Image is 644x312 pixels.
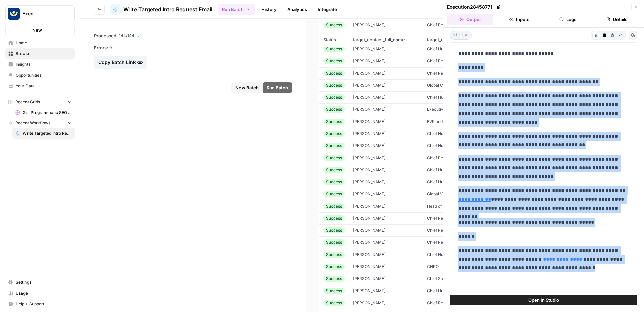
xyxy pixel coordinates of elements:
div: Success [323,46,345,52]
button: Copy Batch Link [94,56,147,69]
button: Recent Workflows [5,118,75,128]
a: Settings [5,277,75,288]
span: Becky Lillie [353,167,385,172]
a: Your Data [5,81,75,91]
span: Help + Support [16,301,72,307]
a: Insights [5,59,75,70]
span: New Batch [235,84,259,91]
span: Anne Cook [353,46,385,51]
button: Run Batch [218,4,255,15]
span: CHRO [427,264,439,269]
span: Get Programmatic SEO Keyword Ideas [23,109,72,116]
span: Chief Sales Officer [427,276,463,281]
span: Chief People Officer (CPO) [427,240,478,245]
span: Opportunities [16,72,72,78]
span: Barbara Ring [353,143,385,148]
span: 144 / 144 [119,33,135,39]
div: Success [323,119,345,125]
span: Britt Norwood [353,300,385,305]
a: Write Targeted Intro Request Email [110,4,212,15]
div: Success [323,191,345,197]
button: Output [447,14,493,25]
button: Open In Studio [450,295,637,305]
a: Browse [5,48,75,59]
span: Chief Human Resources Officer [427,179,487,184]
span: Beckey Woodard Cole [353,155,385,160]
div: Copy Batch Link [98,59,143,66]
button: Inputs [496,14,542,25]
span: Barbara Escalante Hess [353,131,385,136]
span: Chief People Officer [427,58,465,63]
span: Ben Harper [353,179,385,184]
span: Settings [16,279,72,285]
span: Brandie Kalinowski [353,252,385,257]
span: Chief Human Resources Officer [427,252,487,257]
div: Success [323,288,345,294]
span: Chief Human Resources Officer [427,143,487,148]
img: Exec Logo [8,8,20,20]
a: Write Targeted Intro Request Email [12,128,75,139]
span: Chief Human Resources Officer [427,288,487,293]
button: New Batch [231,82,263,93]
span: Bethany Gillam [353,228,385,233]
div: Success [323,131,345,137]
button: Run Batch [263,82,292,93]
span: Processed: [94,32,118,39]
span: Write Targeted Intro Request Email [23,130,72,136]
span: Head of Growth [427,204,457,209]
span: Ben Stokes [353,204,385,209]
span: Chief Human Resources Officer [427,167,487,172]
span: Brett Keirstead [353,276,385,281]
span: Azurèe Montoute-Lewis [353,83,385,88]
div: Success [323,179,345,185]
span: Your Data [16,83,72,89]
a: Home [5,38,75,48]
span: Chief People Officer [427,228,465,233]
div: Success [323,239,345,246]
span: Ben Myer [353,191,385,196]
span: Betty Thompson [353,240,385,245]
span: Chief People Officer and Head of Corporate Gifting Program [427,216,541,221]
span: Barb Edson [353,119,385,124]
span: Anne Wolfersberger [353,58,385,63]
span: Arlene Estrada Petokas [353,71,385,76]
div: 0 [94,44,292,51]
span: Chief People Officer [427,71,465,76]
div: Success [323,155,345,161]
div: Success [323,58,345,64]
button: Logs [545,14,591,25]
span: Chief Revenue Officer (CRO) [427,300,481,305]
span: EVP and Chief Marketing Officer CDK Global [427,119,511,124]
span: Write Targeted Intro Request Email [123,5,212,13]
div: Success [323,264,345,270]
a: Opportunities [5,70,75,81]
span: Recent Workflows [15,120,50,126]
div: Success [323,203,345,209]
button: Help + Support [5,299,75,309]
span: Chief People Officer [427,22,465,27]
span: Beth Rivera [353,216,385,221]
a: Integrate [314,4,341,15]
span: Azuree Morris [353,95,385,100]
button: Workspace: Exec [5,5,75,22]
span: Executive Vice President and Chief Human Resources Officer [427,107,543,112]
span: Chief Human Resources Officer [427,95,487,100]
span: Brent Tignor [353,264,385,269]
div: Success [323,70,345,76]
span: string [450,31,472,40]
div: Success [323,215,345,221]
div: Execution 28458771 [447,4,502,10]
span: New [32,27,42,33]
div: Success [323,143,345,149]
span: Global Vice President Sales Enablement [427,191,502,196]
th: target_contact_full_name [349,32,423,47]
span: Errors: [94,44,108,51]
th: target_contact_job_title [423,32,552,47]
a: Analytics [283,4,311,15]
div: Success [323,94,345,100]
div: Success [323,227,345,233]
span: Browse [16,51,72,57]
button: New [5,25,75,35]
div: Success [323,106,345,113]
th: Status [319,32,349,47]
